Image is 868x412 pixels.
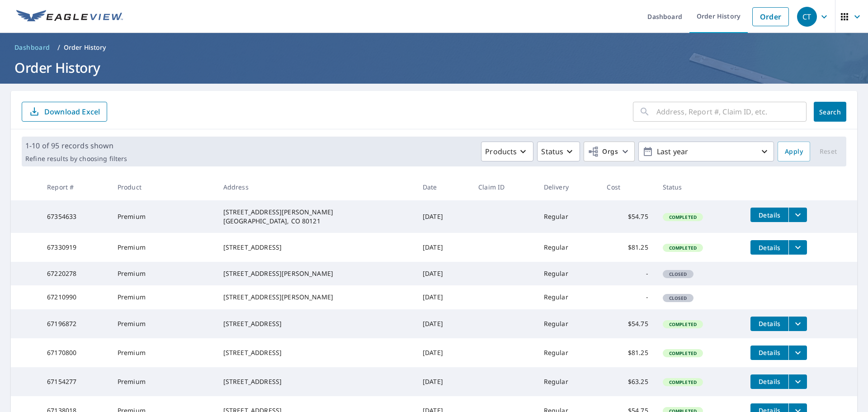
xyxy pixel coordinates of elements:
span: Details [756,319,783,328]
button: filesDropdownBtn-67170800 [788,346,807,360]
button: detailsBtn-67330919 [750,240,788,255]
span: Completed [664,321,702,327]
td: Premium [110,338,216,367]
button: Status [537,142,580,161]
span: Orgs [588,146,618,157]
td: $81.25 [599,338,655,367]
p: 1-10 of 95 records shown [25,140,127,151]
span: Closed [664,295,693,301]
th: Status [656,174,744,200]
div: [STREET_ADDRESS][PERSON_NAME] [223,269,408,278]
th: Report # [40,174,110,200]
button: detailsBtn-67354633 [750,208,788,222]
div: [STREET_ADDRESS] [223,319,408,328]
th: Claim ID [471,174,537,200]
button: Products [481,142,533,161]
th: Product [110,174,216,200]
th: Date [415,174,471,200]
td: $54.75 [599,309,655,338]
td: Premium [110,233,216,262]
td: 67220278 [40,262,110,285]
span: Details [756,243,783,252]
a: Dashboard [11,40,54,55]
td: Regular [537,262,600,285]
div: [STREET_ADDRESS] [223,377,408,386]
button: Search [814,102,846,122]
button: Apply [778,142,810,161]
td: $81.25 [599,233,655,262]
td: - [599,285,655,309]
span: Completed [664,379,702,385]
div: CT [797,7,817,27]
a: Order [752,7,789,26]
td: Premium [110,200,216,233]
button: Last year [638,142,774,161]
h1: Order History [11,58,857,77]
td: Regular [537,200,600,233]
td: [DATE] [415,233,471,262]
td: $63.25 [599,367,655,396]
button: Download Excel [22,102,107,122]
span: Apply [785,146,803,157]
span: Completed [664,245,702,251]
button: detailsBtn-67170800 [750,346,788,360]
div: [STREET_ADDRESS][PERSON_NAME] [223,293,408,302]
button: filesDropdownBtn-67154277 [788,374,807,389]
td: $54.75 [599,200,655,233]
span: Closed [664,271,693,277]
td: Premium [110,309,216,338]
td: Regular [537,285,600,309]
p: Order History [64,43,106,52]
nav: breadcrumb [11,40,857,55]
td: Regular [537,233,600,262]
p: Last year [653,144,759,160]
span: Completed [664,214,702,220]
div: [STREET_ADDRESS] [223,243,408,252]
p: Refine results by choosing filters [25,155,127,163]
button: filesDropdownBtn-67196872 [788,317,807,331]
th: Delivery [537,174,600,200]
th: Cost [599,174,655,200]
td: Regular [537,367,600,396]
td: [DATE] [415,309,471,338]
p: Download Excel [44,107,100,117]
button: filesDropdownBtn-67330919 [788,240,807,255]
td: 67170800 [40,338,110,367]
th: Address [216,174,415,200]
button: detailsBtn-67196872 [750,317,788,331]
button: detailsBtn-67154277 [750,374,788,389]
li: / [57,42,60,53]
button: Orgs [584,142,635,161]
div: [STREET_ADDRESS][PERSON_NAME] [GEOGRAPHIC_DATA], CO 80121 [223,208,408,226]
td: 67196872 [40,309,110,338]
td: - [599,262,655,285]
span: Details [756,348,783,357]
span: Completed [664,350,702,356]
span: Search [821,108,839,116]
p: Products [485,146,517,157]
span: Details [756,377,783,386]
span: Dashboard [14,43,50,52]
p: Status [541,146,563,157]
td: [DATE] [415,367,471,396]
input: Address, Report #, Claim ID, etc. [656,99,807,124]
img: EV Logo [16,10,123,24]
td: [DATE] [415,200,471,233]
div: [STREET_ADDRESS] [223,348,408,357]
td: Regular [537,338,600,367]
td: Premium [110,262,216,285]
td: 67330919 [40,233,110,262]
td: 67210990 [40,285,110,309]
td: 67154277 [40,367,110,396]
td: [DATE] [415,262,471,285]
td: Regular [537,309,600,338]
button: filesDropdownBtn-67354633 [788,208,807,222]
td: Premium [110,367,216,396]
td: [DATE] [415,285,471,309]
span: Details [756,211,783,219]
td: [DATE] [415,338,471,367]
td: Premium [110,285,216,309]
td: 67354633 [40,200,110,233]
